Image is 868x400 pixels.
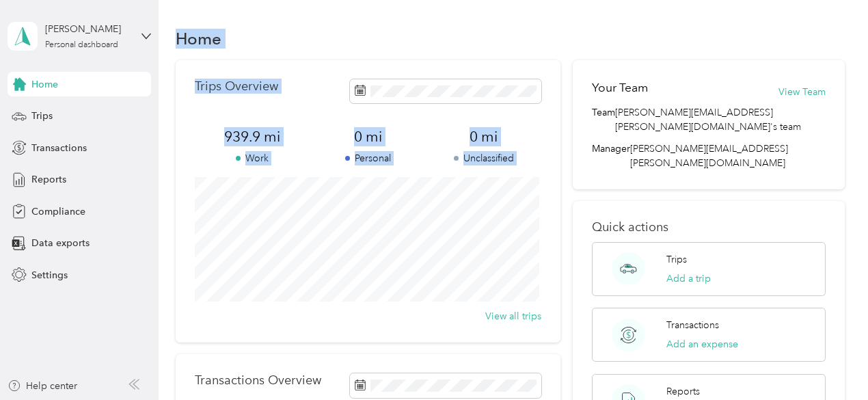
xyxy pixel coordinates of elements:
[31,236,90,250] span: Data exports
[592,220,826,235] p: Quick actions
[31,204,85,219] span: Compliance
[45,41,118,49] div: Personal dashboard
[592,79,648,96] h2: Your Team
[31,77,58,92] span: Home
[615,105,826,134] span: [PERSON_NAME][EMAIL_ADDRESS][PERSON_NAME][DOMAIN_NAME]'s team
[630,143,788,169] span: [PERSON_NAME][EMAIL_ADDRESS][PERSON_NAME][DOMAIN_NAME]
[666,384,700,399] p: Reports
[426,151,541,165] p: Unclassified
[666,271,711,286] button: Add a trip
[31,268,68,282] span: Settings
[31,109,53,123] span: Trips
[666,252,687,267] p: Trips
[778,85,826,99] button: View Team
[8,379,77,393] button: Help center
[666,318,719,332] p: Transactions
[31,172,66,187] span: Reports
[176,31,221,46] h1: Home
[592,105,615,134] span: Team
[195,127,310,146] span: 939.9 mi
[310,127,426,146] span: 0 mi
[45,22,131,36] div: [PERSON_NAME]
[310,151,426,165] p: Personal
[485,309,541,323] button: View all trips
[195,151,310,165] p: Work
[791,323,868,400] iframe: Everlance-gr Chat Button Frame
[195,373,321,388] p: Transactions Overview
[592,142,630,170] span: Manager
[426,127,541,146] span: 0 mi
[195,79,278,94] p: Trips Overview
[31,141,87,155] span: Transactions
[666,337,738,351] button: Add an expense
